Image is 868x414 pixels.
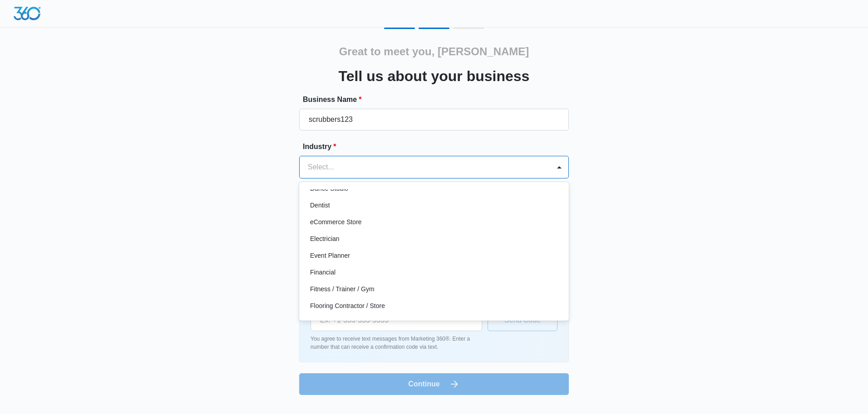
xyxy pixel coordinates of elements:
label: Business Name [303,94,572,105]
p: Event Planner [310,251,350,260]
p: Financial [310,268,335,277]
h3: Tell us about your business [339,65,530,87]
p: You agree to receive text messages from Marketing 360®. Enter a number that can receive a confirm... [311,335,482,351]
h2: Great to meet you, [PERSON_NAME] [339,43,529,60]
p: Electrician [310,234,340,244]
input: e.g. Jane's Plumbing [299,109,569,130]
p: Flooring Contractor / Store [310,301,385,311]
p: eCommerce Store [310,217,362,227]
p: Dentist [310,201,330,210]
label: Industry [303,141,572,152]
p: Fitness / Trainer / Gym [310,284,375,294]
